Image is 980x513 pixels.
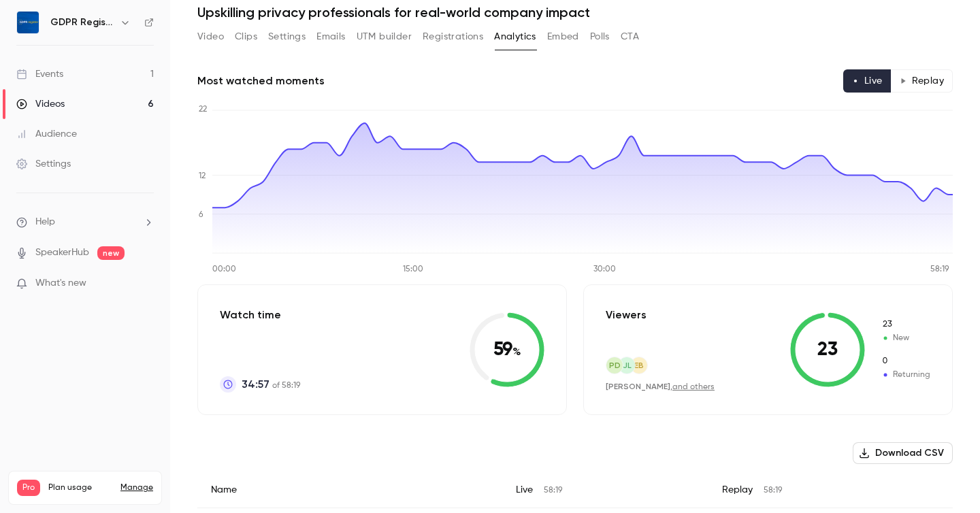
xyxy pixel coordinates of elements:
[672,383,715,391] a: and others
[634,359,644,371] span: EB
[930,265,949,274] tspan: 58:19
[502,472,708,508] div: Live
[316,26,345,48] button: Emails
[16,97,65,111] div: Videos
[120,482,153,493] a: Manage
[268,26,306,48] button: Settings
[50,16,114,29] h6: GDPR Register
[606,307,647,323] p: Viewers
[212,265,236,274] tspan: 00:00
[16,127,77,141] div: Audience
[544,486,562,495] span: 58:19
[17,12,39,33] img: GDPR Register
[590,26,610,48] button: Polls
[891,69,953,93] button: Replay
[48,482,112,493] span: Plan usage
[97,246,125,260] span: new
[708,472,953,508] div: Replay
[606,381,715,393] div: ,
[403,265,423,274] tspan: 15:00
[606,382,670,391] span: [PERSON_NAME]
[547,26,579,48] button: Embed
[593,265,616,274] tspan: 30:00
[881,355,930,367] span: Returning
[199,211,203,219] tspan: 6
[242,376,269,393] span: 34:57
[197,73,325,89] h2: Most watched moments
[220,307,300,323] p: Watch time
[881,318,930,331] span: New
[843,69,892,93] button: Live
[621,26,639,48] button: CTA
[623,359,632,371] span: JL
[197,4,953,20] h1: Upskilling privacy professionals for real-world company impact
[199,105,207,114] tspan: 22
[16,215,154,229] li: help-dropdown-opener
[764,486,782,495] span: 58:19
[16,67,63,81] div: Events
[35,215,55,229] span: Help
[35,276,86,291] span: What's new
[423,26,483,48] button: Registrations
[609,359,621,371] span: pd
[16,157,71,171] div: Settings
[242,376,300,393] p: of 58:19
[197,472,502,508] div: Name
[853,442,953,464] button: Download CSV
[199,172,206,180] tspan: 12
[17,480,40,496] span: Pro
[235,26,257,48] button: Clips
[881,332,930,344] span: New
[357,26,412,48] button: UTM builder
[494,26,536,48] button: Analytics
[881,369,930,381] span: Returning
[35,246,89,260] a: SpeakerHub
[197,26,224,48] button: Video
